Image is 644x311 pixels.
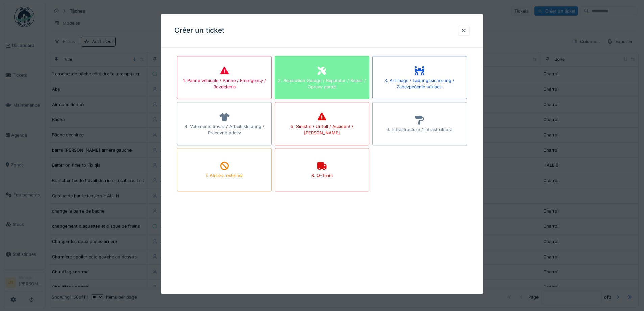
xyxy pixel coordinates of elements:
[205,173,244,179] div: 7. Ateliers externes
[275,77,369,90] div: 2. Réparation Garage / Reparatur / Repair / Opravy garáží
[386,127,452,133] div: 6. Infrastructure / Infraštruktúra
[311,173,333,179] div: 8. Q-Team
[177,77,271,90] div: 1. Panne véhicule / Panne / Emergency / Rozdelenie
[373,77,467,90] div: 3. Arrimage / Ladungssicherung / Zabezpečenie nákladu
[177,123,271,136] div: 4. Vêtements travail / Arbeitskleidung / Pracovné odevy
[275,123,369,136] div: 5. Sinistre / Unfall / Accident / [PERSON_NAME]
[174,26,224,35] h3: Créer un ticket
